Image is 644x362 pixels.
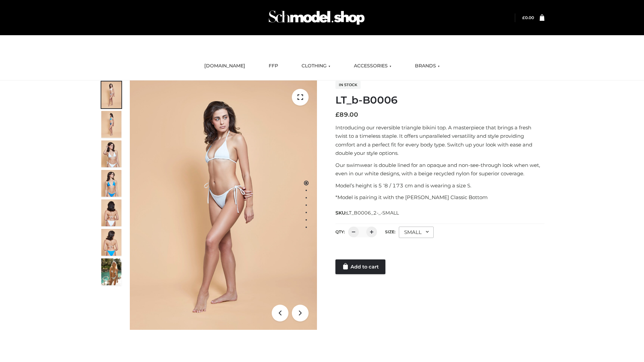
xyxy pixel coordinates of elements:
[522,15,534,20] bdi: 0.00
[130,80,317,330] img: ArielClassicBikiniTop_CloudNine_AzureSky_OW114ECO_1
[199,59,250,73] a: [DOMAIN_NAME]
[335,111,358,118] bdi: 89.00
[522,15,525,20] span: £
[385,229,395,234] label: Size:
[101,111,121,138] img: ArielClassicBikiniTop_CloudNine_AzureSky_OW114ECO_2-scaled.jpg
[335,94,544,106] h1: LT_b-B0006
[349,59,396,73] a: ACCESSORIES
[101,229,121,256] img: ArielClassicBikiniTop_CloudNine_AzureSky_OW114ECO_8-scaled.jpg
[101,258,121,285] img: Arieltop_CloudNine_AzureSky2.jpg
[101,170,121,197] img: ArielClassicBikiniTop_CloudNine_AzureSky_OW114ECO_4-scaled.jpg
[101,199,121,226] img: ArielClassicBikiniTop_CloudNine_AzureSky_OW114ECO_7-scaled.jpg
[346,210,399,216] span: LT_B0006_2-_-SMALL
[522,15,534,20] a: £0.00
[335,209,399,217] span: SKU:
[266,4,367,31] img: Schmodel Admin 964
[335,123,544,158] p: Introducing our reversible triangle bikini top. A masterpiece that brings a fresh twist to a time...
[410,59,445,73] a: BRANDS
[335,111,339,118] span: £
[399,227,434,238] div: SMALL
[335,161,544,178] p: Our swimwear is double lined for an opaque and non-see-through look when wet, even in our white d...
[101,140,121,167] img: ArielClassicBikiniTop_CloudNine_AzureSky_OW114ECO_3-scaled.jpg
[335,259,385,274] a: Add to cart
[101,81,121,108] img: ArielClassicBikiniTop_CloudNine_AzureSky_OW114ECO_1-scaled.jpg
[335,181,544,190] p: Model’s height is 5 ‘8 / 173 cm and is wearing a size S.
[297,59,335,73] a: CLOTHING
[335,193,544,202] p: *Model is pairing it with the [PERSON_NAME] Classic Bottom
[335,229,345,234] label: QTY:
[335,81,361,89] span: In stock
[264,59,283,73] a: FFP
